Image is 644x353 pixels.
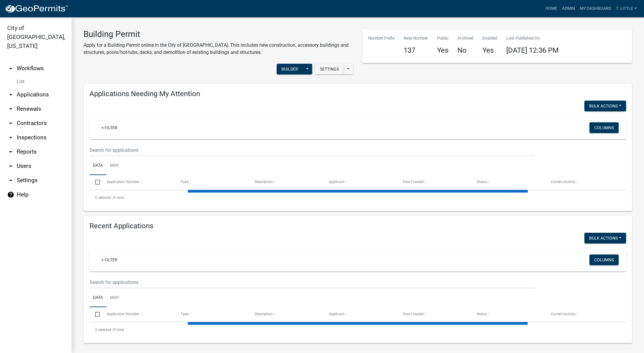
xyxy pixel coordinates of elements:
span: [DATE] 12:36 PM [506,46,559,54]
datatable-header-cell: Date Created [397,175,471,189]
datatable-header-cell: Date Created [397,307,471,321]
h4: Applications Needing My Attention [89,90,626,98]
button: Columns [589,254,619,265]
i: arrow_drop_down [7,177,14,184]
datatable-header-cell: Select [89,307,101,321]
datatable-header-cell: Current Activity [545,175,619,189]
a: My Dashboard [578,3,614,14]
a: Home [543,3,560,14]
datatable-header-cell: Application Number [101,307,175,321]
p: Apply for a Building Permit online in the City of [GEOGRAPHIC_DATA]. This includes new constructi... [83,42,353,56]
a: T. Little [614,3,639,14]
p: Number Prefix [368,35,395,41]
datatable-header-cell: Description [249,175,323,189]
a: Data [89,156,106,175]
a: Map [106,288,123,307]
i: arrow_drop_up [7,65,14,72]
datatable-header-cell: Status [471,307,545,321]
i: arrow_drop_down [7,163,14,170]
p: Last Published On [506,35,559,41]
i: help [7,191,14,198]
a: Map [106,156,123,175]
button: Bulk Actions [584,233,626,243]
datatable-header-cell: Type [175,175,249,189]
p: Archived [457,35,473,41]
a: + Filter [97,254,122,265]
datatable-header-cell: Description [249,307,323,321]
p: Next Number [404,35,428,41]
h4: Recent Applications [89,222,626,230]
p: Enabled [482,35,497,41]
h4: No [457,46,473,55]
span: 0 selected / [95,196,114,200]
datatable-header-cell: Current Activity [545,307,619,321]
datatable-header-cell: Applicant [323,307,397,321]
a: Data [89,288,106,307]
span: Type [181,312,188,316]
span: Date Created [403,180,424,184]
i: arrow_drop_down [7,105,14,113]
datatable-header-cell: Applicant [323,175,397,189]
div: 0 total [89,322,626,337]
a: + Filter [97,122,122,133]
button: Settings [315,64,344,74]
span: Applicant [329,312,344,316]
span: Description [255,312,273,316]
datatable-header-cell: Select [89,175,101,189]
button: Columns [589,122,619,133]
datatable-header-cell: Status [471,175,545,189]
span: Application Number [107,180,139,184]
h3: Building Permit [83,29,353,39]
span: 0 selected / [95,328,114,332]
i: arrow_drop_down [7,134,14,141]
span: Status [477,312,487,316]
h4: Yes [437,46,448,55]
div: 0 total [89,190,626,205]
a: Admin [560,3,578,14]
span: Application Number [107,312,139,316]
p: Public [437,35,448,41]
span: Current Activity [551,180,576,184]
h4: Yes [482,46,497,55]
i: arrow_drop_down [7,91,14,98]
datatable-header-cell: Application Number [101,175,175,189]
i: arrow_drop_down [7,120,14,127]
input: Search for applications [89,144,535,156]
span: Description [255,180,273,184]
span: Current Activity [551,312,576,316]
span: Applicant [329,180,344,184]
h4: 137 [404,46,428,55]
span: Date Created [403,312,424,316]
button: Builder [277,64,303,74]
i: arrow_drop_down [7,148,14,155]
button: Bulk Actions [584,101,626,111]
span: Type [181,180,188,184]
span: Status [477,180,487,184]
datatable-header-cell: Type [175,307,249,321]
input: Search for applications [89,276,535,288]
